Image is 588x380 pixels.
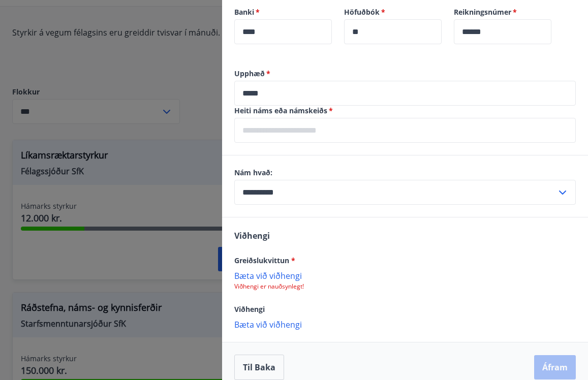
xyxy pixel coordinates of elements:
button: Til baka [234,355,284,380]
label: Höfuðbók [344,7,442,17]
span: Greiðslukvittun [234,256,295,265]
div: Upphæð [234,81,576,106]
label: Upphæð [234,69,576,79]
p: Bæta við viðhengi [234,319,576,329]
p: Bæta við viðhengi [234,270,576,280]
div: Heiti náms eða námskeiðs [234,118,576,143]
label: Reikningsnúmer [454,7,551,17]
p: Viðhengi er nauðsynlegt! [234,282,576,291]
label: Heiti náms eða námskeiðs [234,106,576,116]
span: Viðhengi [234,304,265,314]
span: Viðhengi [234,230,270,241]
label: Banki [234,7,332,17]
label: Nám hvað: [234,168,576,178]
